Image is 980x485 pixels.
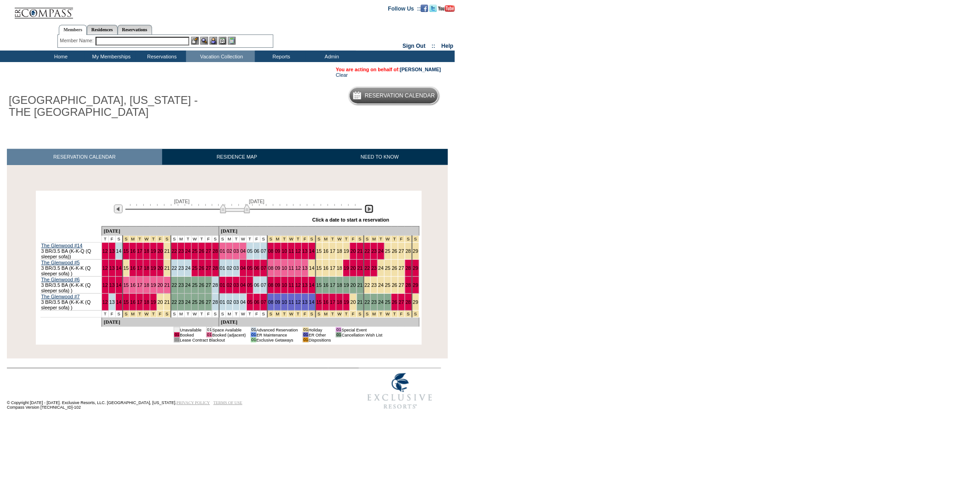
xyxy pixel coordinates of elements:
[302,282,308,288] a: 13
[260,236,267,243] td: S
[275,265,280,271] a: 09
[137,299,142,305] a: 17
[240,299,246,305] a: 04
[365,248,370,254] a: 22
[249,199,265,204] span: [DATE]
[227,248,232,254] a: 02
[212,311,219,318] td: S
[178,282,184,288] a: 23
[421,5,428,11] a: Become our fan on Facebook
[337,299,342,305] a: 18
[295,299,301,305] a: 12
[233,265,239,271] a: 03
[124,265,129,271] a: 15
[220,299,226,305] a: 01
[115,311,122,318] td: S
[413,248,419,254] a: 29
[295,236,302,243] td: Spring Break Wk 1 2026
[365,299,370,305] a: 22
[116,299,122,305] a: 14
[357,299,363,305] a: 21
[378,236,385,243] td: Spring Break Wk 3 2026
[109,282,115,288] a: 13
[240,282,246,288] a: 04
[206,248,211,254] a: 27
[317,265,322,271] a: 15
[254,282,260,288] a: 06
[406,299,411,305] a: 28
[227,299,232,305] a: 02
[282,248,287,254] a: 10
[205,236,212,243] td: F
[144,248,149,254] a: 18
[255,51,306,62] td: Reports
[233,248,239,254] a: 03
[115,236,122,243] td: S
[157,236,164,243] td: President's Week 2026
[295,248,301,254] a: 12
[399,299,404,305] a: 27
[399,248,404,254] a: 27
[102,311,108,318] td: T
[205,311,212,318] td: F
[41,294,80,299] a: The Glenwood #7
[261,265,266,271] a: 07
[214,400,243,405] a: TERMS OF USE
[330,265,335,271] a: 17
[412,236,419,243] td: Spring Break Wk 4 2026
[226,311,233,318] td: M
[7,149,162,165] a: RESERVATION CALENDAR
[336,67,441,72] span: You are acting on behalf of:
[337,282,342,288] a: 18
[59,25,87,35] a: Members
[253,236,260,243] td: F
[172,282,177,288] a: 22
[85,51,136,62] td: My Memberships
[34,51,85,62] td: Home
[40,243,102,260] td: 3 BR/3.5 BA (K-K-Q (Q sleeper sofa))
[233,236,240,243] td: T
[114,205,123,213] img: Previous
[364,236,371,243] td: Spring Break Wk 3 2026
[282,265,287,271] a: 10
[162,149,312,165] a: RESIDENCE MAP
[275,282,280,288] a: 09
[371,236,378,243] td: Spring Break Wk 3 2026
[254,265,260,271] a: 06
[309,299,315,305] a: 14
[323,265,329,271] a: 16
[385,265,391,271] a: 25
[385,299,391,305] a: 25
[330,248,335,254] a: 17
[302,265,308,271] a: 13
[344,282,349,288] a: 19
[344,248,349,254] a: 19
[227,282,232,288] a: 02
[220,248,226,254] a: 01
[151,282,156,288] a: 19
[41,277,80,282] a: The Glenwood #6
[385,248,391,254] a: 25
[130,282,136,288] a: 16
[185,311,192,318] td: T
[191,37,199,45] img: b_edit.gif
[392,265,397,271] a: 26
[192,282,198,288] a: 25
[130,248,136,254] a: 16
[219,37,227,45] img: Reservations
[337,265,342,271] a: 18
[275,248,280,254] a: 09
[198,311,205,318] td: T
[219,311,226,318] td: S
[413,299,419,305] a: 29
[171,311,178,318] td: S
[178,265,184,271] a: 23
[302,248,308,254] a: 13
[308,236,315,243] td: Spring Break Wk 1 2026
[388,5,421,12] td: Follow Us ::
[174,199,190,204] span: [DATE]
[136,51,186,62] td: Reservations
[378,248,384,254] a: 24
[413,282,419,288] a: 29
[316,236,323,243] td: Spring Break Wk 2 2026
